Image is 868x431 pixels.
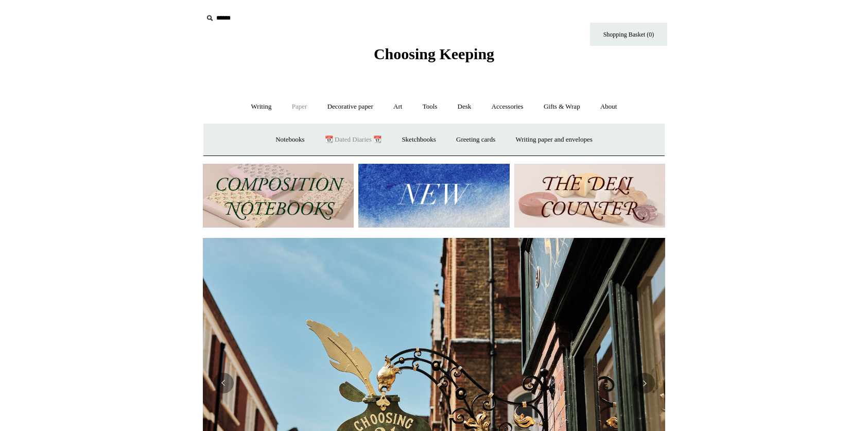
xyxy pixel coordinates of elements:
[374,54,494,61] a: Choosing Keeping
[213,373,234,393] button: Previous
[413,93,447,120] a: Tools
[203,164,354,228] img: 202302 Composition ledgers.jpg__PID:69722ee6-fa44-49dd-a067-31375e5d54ec
[316,126,391,153] a: 📆 Dated Diaries 📆
[590,23,667,46] a: Shopping Basket (0)
[634,373,655,393] button: Next
[384,93,411,120] a: Art
[447,126,505,153] a: Greeting cards
[514,164,665,228] img: The Deli Counter
[358,164,509,228] img: New.jpg__PID:f73bdf93-380a-4a35-bcfe-7823039498e1
[591,93,627,120] a: About
[266,126,314,153] a: Notebooks
[242,93,281,120] a: Writing
[534,93,589,120] a: Gifts & Wrap
[374,45,494,62] span: Choosing Keeping
[507,126,602,153] a: Writing paper and envelopes
[283,93,317,120] a: Paper
[392,126,445,153] a: Sketchbooks
[482,93,533,120] a: Accessories
[448,93,481,120] a: Desk
[318,93,383,120] a: Decorative paper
